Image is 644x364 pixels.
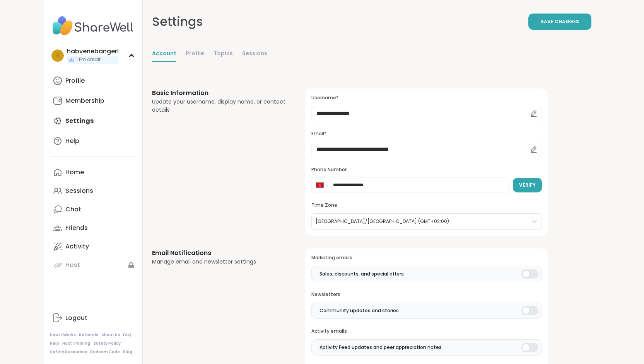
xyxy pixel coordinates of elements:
span: Save Changes [541,18,579,25]
a: Topics [214,46,233,62]
div: Friends [65,224,88,232]
a: Help [50,132,136,150]
div: Sessions [65,187,93,195]
a: How It Works [50,332,76,338]
div: Chat [65,205,81,214]
div: Logout [65,314,87,322]
h3: Email* [311,131,542,137]
a: Profile [50,71,136,90]
h3: Activity emails [311,328,542,335]
div: Home [65,168,84,177]
span: Community updates and stories [319,307,399,314]
a: Sessions [242,46,267,62]
h3: Username* [311,95,542,101]
h3: Email Notifications [152,248,287,258]
div: Host [65,261,80,269]
span: h [55,51,60,61]
div: Activity [65,242,89,251]
div: Manage email and newsletter settings [152,258,287,266]
a: Membership [50,92,136,110]
a: Friends [50,219,136,237]
a: Host [50,256,136,274]
span: Sales, discounts, and special offers [319,270,404,277]
h3: Time Zone [311,202,542,209]
span: 1 Pro credit [76,56,101,63]
a: Activity [50,237,136,256]
a: Safety Resources [50,349,87,355]
h3: Newsletters [311,291,542,298]
button: Save Changes [528,14,591,30]
a: Redeem Code [90,349,120,355]
a: Referrals [79,332,98,338]
a: Profile [186,46,204,62]
a: FAQ [123,332,131,338]
a: Blog [123,349,132,355]
span: Activity Feed updates and peer appreciation notes [319,344,442,351]
a: Home [50,163,136,182]
h3: Marketing emails [311,255,542,261]
a: Sessions [50,182,136,200]
div: habvenebangerl [67,47,119,56]
div: Membership [65,97,104,105]
a: Help [50,341,59,346]
div: Settings [152,12,203,31]
a: Logout [50,309,136,327]
h3: Basic Information [152,88,287,98]
h3: Phone Number [311,167,542,173]
a: Chat [50,200,136,219]
button: Verify [513,178,542,192]
a: Safety Policy [93,341,121,346]
a: About Us [101,332,120,338]
img: ShareWell Nav Logo [50,12,136,39]
a: Host Training [62,341,90,346]
div: Update your username, display name, or contact details [152,98,287,114]
span: Verify [519,182,536,189]
div: Profile [65,77,85,85]
div: Help [65,137,79,145]
a: Account [152,46,176,62]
